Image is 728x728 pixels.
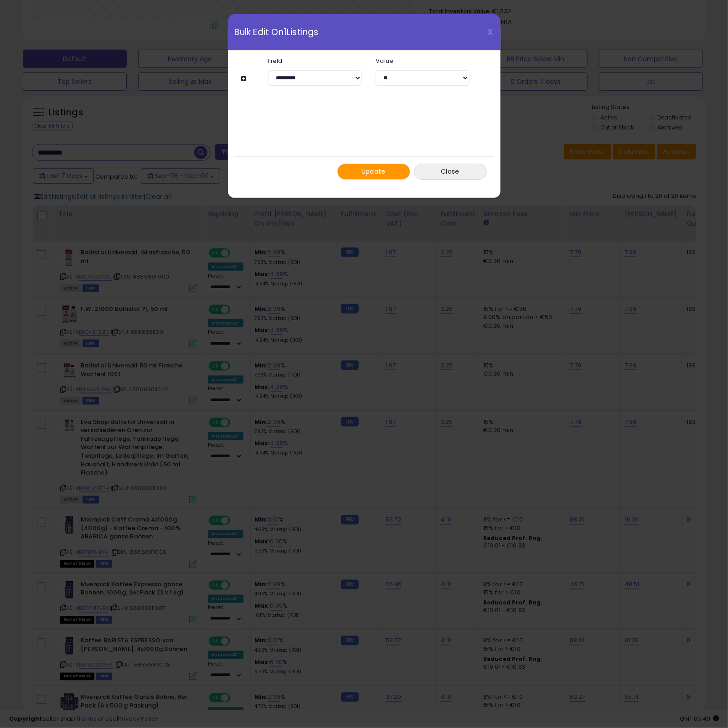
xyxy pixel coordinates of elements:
[414,164,487,180] button: Close
[487,26,494,38] span: X
[369,58,476,64] label: Value
[261,58,369,64] label: Field
[361,167,386,176] span: Update
[235,28,319,36] span: Bulk Edit On 1 Listings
